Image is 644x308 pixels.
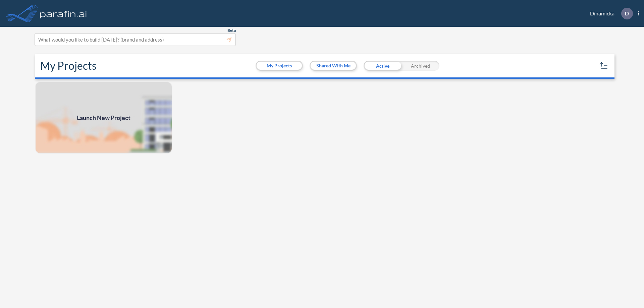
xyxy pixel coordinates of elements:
[35,81,172,154] a: Launch New Project
[311,62,356,70] button: Shared With Me
[77,113,130,122] span: Launch New Project
[401,61,439,71] div: Archived
[257,62,302,70] button: My Projects
[580,8,639,19] div: Dinamicka
[39,7,88,20] img: logo
[598,60,609,71] button: sort
[625,10,629,16] p: D
[40,59,97,72] h2: My Projects
[227,28,236,33] span: Beta
[35,81,172,154] img: add
[364,61,401,71] div: Active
